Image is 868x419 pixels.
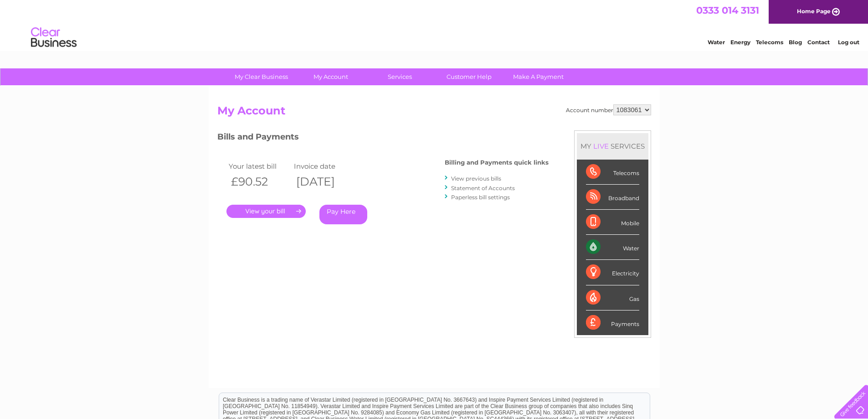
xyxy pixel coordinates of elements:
[292,172,357,191] th: [DATE]
[451,194,510,201] a: Paperless bill settings
[789,39,802,46] a: Blog
[445,159,549,166] h4: Billing and Payments quick links
[566,104,651,115] div: Account number
[451,185,515,191] a: Statement of Accounts
[586,210,639,235] div: Mobile
[451,175,501,182] a: View previous bills
[226,172,292,191] th: £90.52
[586,285,639,310] div: Gas
[586,185,639,210] div: Broadband
[577,133,648,159] div: MY SERVICES
[586,235,639,260] div: Water
[217,104,651,122] h2: My Account
[292,160,357,172] td: Invoice date
[293,68,368,85] a: My Account
[224,68,299,85] a: My Clear Business
[217,130,549,146] h3: Bills and Payments
[807,39,830,46] a: Contact
[586,260,639,285] div: Electricity
[226,205,306,218] a: .
[708,39,725,46] a: Water
[31,24,77,52] img: logo.png
[362,68,437,85] a: Services
[501,68,576,85] a: Make A Payment
[226,160,292,172] td: Your latest bill
[756,39,783,46] a: Telecoms
[219,5,650,44] div: Clear Business is a trading name of Verastar Limited (registered in [GEOGRAPHIC_DATA] No. 3667643...
[586,160,639,185] div: Telecoms
[730,39,750,46] a: Energy
[591,142,611,150] div: LIVE
[319,205,367,224] a: Pay Here
[838,39,859,46] a: Log out
[586,310,639,335] div: Payments
[431,68,507,85] a: Customer Help
[696,5,759,16] a: 0333 014 3131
